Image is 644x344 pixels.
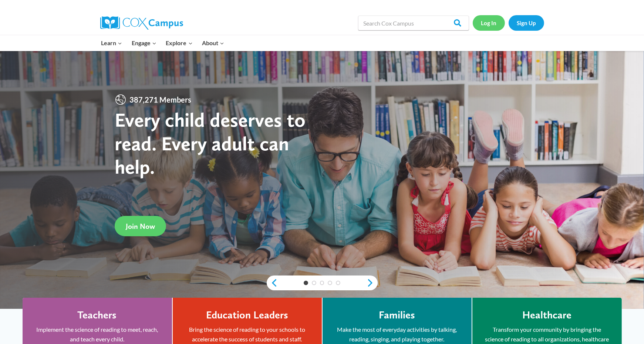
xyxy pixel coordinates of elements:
button: Child menu of About [197,35,229,51]
a: 2 [312,281,316,285]
img: Cox Campus [100,16,183,30]
a: Join Now [115,216,166,236]
input: Search Cox Campus [358,16,469,30]
div: content slider buttons [267,275,378,290]
a: Log In [473,15,505,30]
a: 5 [336,281,340,285]
a: 4 [328,281,332,285]
a: 1 [304,281,308,285]
button: Child menu of Explore [161,35,198,51]
span: Join Now [126,222,155,231]
button: Child menu of Engage [127,35,161,51]
h4: Families [379,309,415,321]
span: 387,271 Members [127,94,194,106]
a: next [367,278,378,287]
h4: Teachers [78,309,117,321]
button: Child menu of Learn [97,35,127,51]
nav: Primary Navigation [97,35,229,51]
p: Make the most of everyday activities by talking, reading, singing, and playing together. [334,325,461,344]
a: previous [267,278,278,287]
a: Sign Up [509,15,544,30]
h4: Education Leaders [206,309,288,321]
a: 3 [320,281,324,285]
p: Implement the science of reading to meet, reach, and teach every child. [34,325,161,344]
nav: Secondary Navigation [473,15,544,30]
h4: Healthcare [522,309,571,321]
strong: Every child deserves to read. Every adult can help. [115,108,306,178]
p: Bring the science of reading to your schools to accelerate the success of students and staff. [184,325,311,344]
